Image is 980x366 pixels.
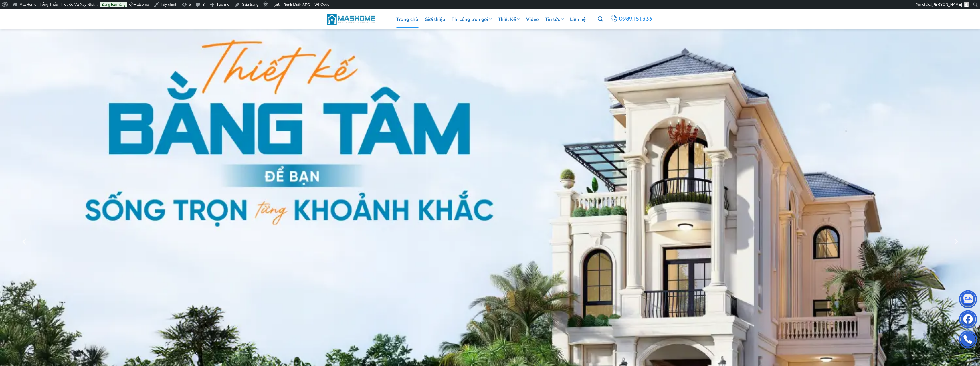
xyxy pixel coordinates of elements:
a: Tìm kiếm [598,13,603,25]
a: Thi công trọn gói [452,11,492,28]
a: Liên hệ [570,11,586,28]
a: Video [526,11,539,28]
a: Tin tức [545,11,564,28]
img: Phone [959,332,977,349]
a: Trang chủ [396,11,418,28]
a: Thiết Kế [498,11,520,28]
a: Đang bán hàng [100,2,127,7]
img: MasHome – Tổng Thầu Thiết Kế Và Xây Nhà Trọn Gói [327,13,376,25]
span: 0989.151.333 [618,14,654,24]
span: [PERSON_NAME] [931,2,962,7]
button: Next [950,187,961,296]
span: Rank Math SEO [283,3,310,7]
img: Facebook [959,312,977,329]
button: Previous [20,187,30,296]
img: Zalo [959,292,977,309]
a: Giới thiệu [425,11,445,28]
a: 0989.151.333 [608,14,654,25]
